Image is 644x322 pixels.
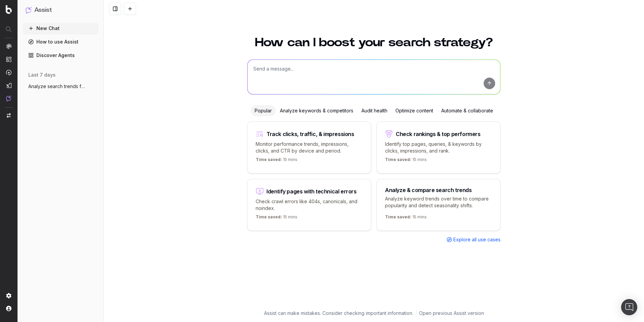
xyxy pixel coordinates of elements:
[357,105,391,116] div: Audit health
[453,236,501,243] span: Explore all use cases
[34,5,52,15] h1: Assist
[256,157,297,165] p: 15 mins
[385,214,411,219] span: Time saved:
[6,306,11,311] img: My account
[7,113,11,118] img: Switch project
[6,70,11,75] img: Activation
[385,214,427,222] p: 15 mins
[28,72,56,78] span: last 7 days
[256,198,363,212] p: Check crawl errors like 404s, canonicals, and noindex.
[23,36,98,47] a: How to use Assist
[6,56,11,62] img: Intelligence
[385,195,492,212] p: Analyze keyword trends over time to compare popularity and detect seasonality shifts.
[23,81,98,92] button: Analyze search trends for: commercialcaf
[264,310,413,317] p: Assist can make mistakes. Consider checking important information.
[23,50,98,61] a: Discover Agents
[6,293,11,298] img: Setting
[26,7,32,13] img: Assist
[256,141,363,154] p: Monitor performance trends, impressions, clicks, and CTR by device and period.
[437,105,497,116] div: Automate & collaborate
[621,299,637,315] div: Open Intercom Messenger
[419,310,484,317] a: Open previous Assist version
[28,83,88,90] span: Analyze search trends for: commercialcaf
[256,214,282,219] span: Time saved:
[23,23,98,34] button: New Chat
[6,44,11,49] img: Analytics
[447,236,501,243] a: Explore all use cases
[6,5,12,14] img: Botify logo
[396,131,481,137] div: Check rankings & top performers
[6,83,11,88] img: Studio
[266,189,357,194] div: Identify pages with technical errors
[391,105,437,116] div: Optimize content
[247,36,501,49] h1: How can I boost your search strategy?
[26,5,96,15] button: Assist
[276,105,357,116] div: Analyze keywords & competitors
[385,187,472,193] div: Analyze & compare search trends
[256,214,297,222] p: 15 mins
[256,157,282,162] span: Time saved:
[266,131,354,137] div: Track clicks, traffic, & impressions
[385,157,411,162] span: Time saved:
[251,105,276,116] div: Popular
[385,141,492,154] p: Identify top pages, queries, & keywords by clicks, impressions, and rank.
[6,96,11,101] img: Assist
[385,157,427,165] p: 15 mins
